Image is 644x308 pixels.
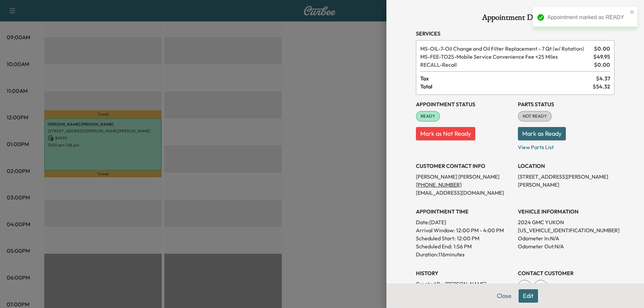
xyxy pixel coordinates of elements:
button: close [630,9,635,15]
p: 1:56 PM [453,242,472,250]
p: Scheduled End: [416,242,452,250]
button: Edit [519,289,538,303]
p: [EMAIL_ADDRESS][DOMAIN_NAME] [416,189,513,197]
a: [PHONE_NUMBER] [416,181,467,188]
p: 2024 GMC YUKON [518,218,614,226]
span: $ 54.32 [593,82,610,90]
div: Appointment marked as READY [547,13,628,21]
span: Oil Change and Oil Filter Replacement - 7 Qt (w/ Rotation) [420,45,591,53]
p: View Parts List [518,140,614,151]
span: $ 0.00 [594,61,610,69]
h3: CONTACT CUSTOMER [518,269,614,277]
p: Odometer Out: N/A [518,242,614,250]
span: $ 0.00 [594,45,610,53]
span: Recall [420,61,591,69]
p: Arrival Window: [416,226,513,234]
button: Mark as Not Ready [416,127,475,140]
p: Created By : [PERSON_NAME] [416,280,513,288]
h3: Parts Status [518,100,614,108]
p: Duration: 116 minutes [416,250,513,258]
h3: History [416,269,513,277]
h3: CUSTOMER CONTACT INFO [416,162,513,170]
h1: Appointment Details [416,13,614,24]
p: Scheduled Start: [416,234,455,242]
h3: Services [416,29,614,38]
span: $ 49.95 [593,53,610,61]
p: [US_VEHICLE_IDENTIFICATION_NUMBER] [518,226,614,234]
h3: APPOINTMENT TIME [416,207,513,215]
span: NOT READY [519,113,551,120]
p: Odometer In: N/A [518,234,614,242]
span: READY [417,113,439,120]
button: Close [492,289,516,303]
p: Date: [DATE] [416,218,513,226]
p: 12:00 PM [457,234,479,242]
span: Mobile Service Convenience Fee <25 Miles [420,53,591,61]
button: Mark as Ready [518,127,566,140]
p: [PERSON_NAME] [PERSON_NAME] [416,173,513,181]
p: [STREET_ADDRESS][PERSON_NAME][PERSON_NAME] [518,173,614,189]
span: 12:00 PM - 4:00 PM [456,226,504,234]
h3: Appointment Status [416,100,513,108]
h3: LOCATION [518,162,614,170]
span: $ 4.37 [596,74,610,82]
span: Total [420,82,593,90]
span: Tax [420,74,596,82]
h3: VEHICLE INFORMATION [518,207,614,215]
